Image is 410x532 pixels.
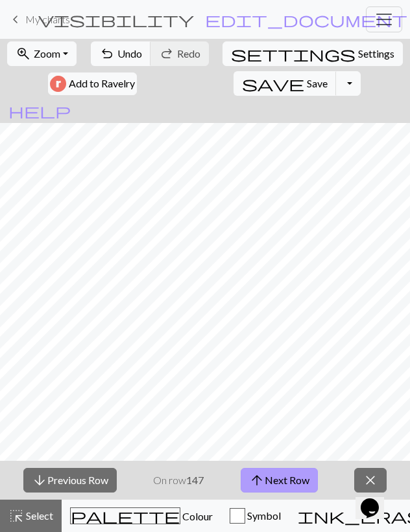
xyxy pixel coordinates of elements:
span: edit_document [205,10,407,28]
img: Ravelry [50,76,66,92]
span: zoom_in [16,45,31,63]
button: Symbol [221,500,289,532]
span: arrow_upward [249,471,265,489]
i: Settings [231,46,356,61]
span: Zoom [34,47,60,60]
button: Save [234,71,337,96]
span: save [242,74,304,93]
span: visibility [38,10,194,28]
span: arrow_downward [32,471,47,489]
span: palette [71,507,180,525]
button: Toggle navigation [366,6,402,32]
button: Add to Ravelry [48,72,137,95]
button: Next Row [241,468,318,493]
button: SettingsSettings [223,41,403,66]
span: highlight_alt [8,507,24,525]
span: Symbol [245,509,281,522]
button: Undo [91,41,151,66]
strong: 147 [186,474,204,486]
span: Save [307,77,328,89]
button: Previous Row [23,468,117,493]
span: My charts [25,13,70,25]
span: Add to Ravelry [69,76,135,92]
iframe: chat widget [356,480,397,519]
span: undo [99,45,115,63]
span: Select [24,509,53,522]
p: On row [153,472,204,488]
span: help [8,102,71,120]
span: Colour [180,510,213,522]
span: keyboard_arrow_left [8,10,23,28]
button: Colour [62,500,221,532]
span: close [363,471,378,489]
span: settings [231,45,356,63]
button: Zoom [7,41,77,66]
span: Settings [358,46,394,61]
a: My charts [8,8,70,30]
span: Undo [117,47,142,60]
